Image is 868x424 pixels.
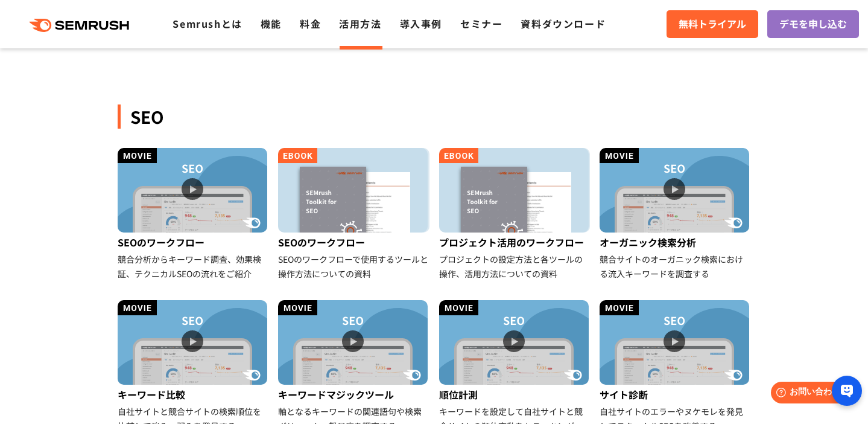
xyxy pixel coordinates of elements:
div: プロジェクト活用のワークフロー [439,233,591,252]
a: 料金 [300,16,321,31]
div: SEO [118,104,751,129]
a: 無料トライアル [667,10,758,38]
a: セミナー [460,16,502,31]
div: プロジェクトの設定方法と各ツールの操作、活用方法についての資料 [439,252,591,281]
a: 活用方法 [339,16,381,31]
div: SEOのワークフロー [118,233,269,252]
div: キーワード比較 [118,385,269,404]
div: 競合サイトのオーガニック検索における流入キーワードを調査する [600,252,751,281]
div: SEOのワークフロー [278,233,429,252]
a: プロジェクト活用のワークフロー プロジェクトの設定方法と各ツールの操作、活用方法についての資料 [439,148,591,281]
a: オーガニック検索分析 競合サイトのオーガニック検索における流入キーワードを調査する [600,148,751,281]
a: Semrushとは [173,16,242,31]
a: SEOのワークフロー SEOのワークフローで使用するツールと操作方法についての資料 [278,148,429,281]
a: 機能 [261,16,282,31]
span: 無料トライアル [679,16,746,32]
div: 競合分析からキーワード調査、効果検証、テクニカルSEOの流れをご紹介 [118,252,269,281]
div: オーガニック検索分析 [600,233,751,252]
a: 導入事例 [400,16,442,31]
a: SEOのワークフロー 競合分析からキーワード調査、効果検証、テクニカルSEOの流れをご紹介 [118,148,269,281]
div: サイト診断 [600,385,751,404]
iframe: Help widget launcher [761,377,855,411]
a: デモを申し込む [767,10,859,38]
span: デモを申し込む [779,16,847,32]
div: キーワードマジックツール [278,385,429,404]
div: SEOのワークフローで使用するツールと操作方法についての資料 [278,252,429,281]
div: 順位計測 [439,385,591,404]
a: 資料ダウンロード [521,16,606,31]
